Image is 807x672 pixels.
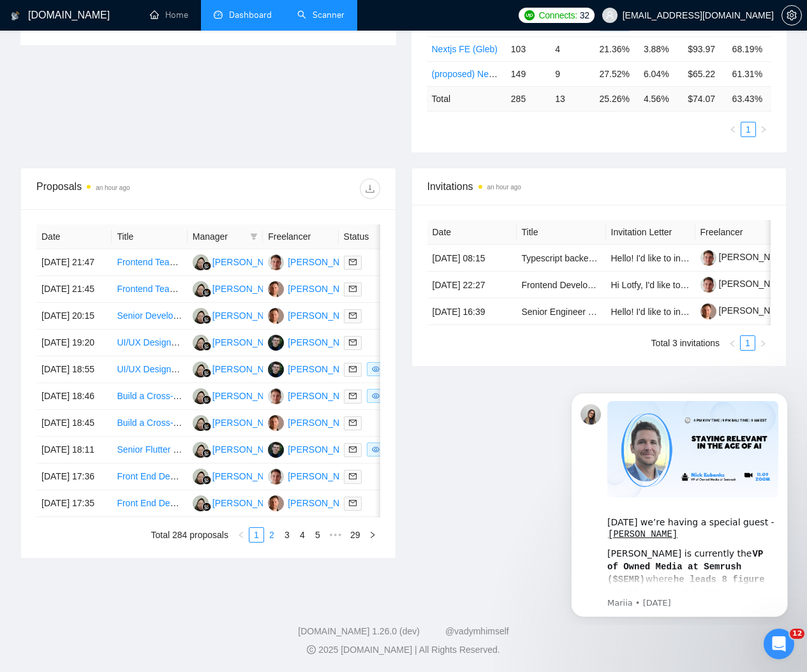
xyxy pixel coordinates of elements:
[310,527,325,543] li: 5
[212,335,286,349] div: [PERSON_NAME]
[432,69,555,79] a: (proposed) Next+React (Taras)
[683,36,727,61] td: $93.97
[117,284,438,294] a: Frontend Team Lead: React 18 & Next.js 14 High-Performance Crypto Trading UI
[268,497,361,508] a: GS[PERSON_NAME]
[268,310,361,320] a: GS[PERSON_NAME]
[550,36,594,61] td: 4
[112,249,187,276] td: Frontend Team Lead: React 18 & Next.js 14 High-Performance Crypto Trading UI
[427,86,506,111] td: Total
[193,337,286,347] a: R[PERSON_NAME]
[325,527,346,543] span: •••
[193,362,209,377] img: R
[36,276,112,303] td: [DATE] 21:45
[214,10,223,19] span: dashboard
[11,6,20,26] img: logo
[700,277,716,293] img: c1TTD8fo6FUdLEY03-7r503KS82t2in5rdjK6jvxD0eJrQJzjaP6zZYWASBHieVYaQ
[349,472,357,480] span: mail
[212,496,286,510] div: [PERSON_NAME]
[117,257,438,267] a: Frontend Team Lead: React 18 & Next.js 14 High-Performance Crypto Trading UI
[298,626,420,636] a: [DOMAIN_NAME] 1.26.0 (dev)
[212,416,286,430] div: [PERSON_NAME]
[193,363,286,374] a: R[PERSON_NAME]
[263,224,338,249] th: Freelancer
[212,469,286,483] div: [PERSON_NAME]
[268,442,284,458] img: AL
[764,629,794,659] iframe: Intercom live chat
[552,381,807,625] iframe: Intercom notifications message
[265,528,279,542] a: 2
[193,497,286,508] a: R[PERSON_NAME]
[297,10,344,20] a: searchScanner
[117,364,426,374] a: UI/UX Designer for Gamified Fitness Web App (Gaming Experience Required)
[740,335,755,351] li: 1
[202,422,211,431] img: gigradar-bm.png
[117,418,512,428] a: Build a Cross-Browser Web App for Screenshot Capture, AI Analysis, and Google Slides Generation
[349,499,357,507] span: mail
[268,281,284,297] img: GS
[595,61,639,86] td: 27.52%
[10,643,797,657] div: 2025 [DOMAIN_NAME] | All Rights Reserved.
[595,36,639,61] td: 21.36%
[295,527,310,543] li: 4
[427,272,517,298] td: [DATE] 22:27
[268,335,284,351] img: AL
[212,255,286,269] div: [PERSON_NAME]
[365,527,380,543] button: right
[202,449,211,458] img: gigradar-bm.png
[349,446,357,453] span: mail
[349,392,357,400] span: mail
[288,469,361,483] div: [PERSON_NAME]
[268,363,361,374] a: AL[PERSON_NAME]
[112,356,187,383] td: UI/UX Designer for Gamified Fitness Web App (Gaming Experience Required)
[249,528,263,542] a: 1
[288,309,361,323] div: [PERSON_NAME]
[295,528,309,542] a: 4
[550,61,594,86] td: 9
[360,179,380,199] button: download
[212,389,286,403] div: [PERSON_NAME]
[250,233,258,240] span: filter
[264,527,279,543] li: 2
[524,10,535,20] img: upwork-logo.png
[193,388,209,404] img: R
[36,490,112,517] td: [DATE] 17:35
[268,444,361,454] a: AL[PERSON_NAME]
[700,250,716,266] img: c1TTD8fo6FUdLEY03-7r503KS82t2in5rdjK6jvxD0eJrQJzjaP6zZYWASBHieVYaQ
[372,392,380,400] span: eye
[268,417,361,427] a: GS[PERSON_NAME]
[595,86,639,111] td: 25.26 %
[202,476,211,485] img: gigradar-bm.png
[117,337,276,347] a: UI/UX Designer for Healthcare Web App
[288,282,361,296] div: [PERSON_NAME]
[202,315,211,324] img: gigradar-bm.png
[268,390,361,400] a: TZ[PERSON_NAME]
[639,61,683,86] td: 6.04%
[517,245,606,272] td: Typescript backend dev
[522,253,616,263] a: Typescript backend dev
[506,36,550,61] td: 103
[683,61,727,86] td: $65.22
[36,330,112,356] td: [DATE] 19:20
[193,444,286,454] a: R[PERSON_NAME]
[288,416,361,430] div: [PERSON_NAME]
[193,442,209,458] img: R
[651,335,720,351] li: Total 3 invitations
[268,415,284,431] img: GS
[112,464,187,490] td: Front End Developer with React Expertise Needed
[580,8,589,22] span: 32
[280,528,294,542] a: 3
[445,626,509,636] a: @vadymhimself
[193,256,286,267] a: R[PERSON_NAME]
[288,442,361,457] div: [PERSON_NAME]
[349,312,357,319] span: mail
[727,86,771,111] td: 63.43 %
[193,469,209,485] img: R
[112,303,187,330] td: Senior Developer - Exchange Application
[112,330,187,356] td: UI/UX Designer for Healthcare Web App
[700,252,792,262] a: [PERSON_NAME]
[36,303,112,330] td: [DATE] 20:15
